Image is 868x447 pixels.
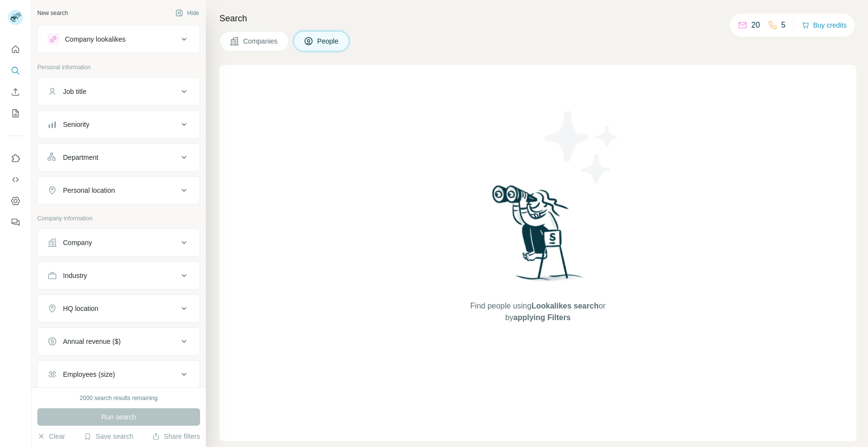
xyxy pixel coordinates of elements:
span: applying Filters [513,313,571,322]
img: Surfe Illustration - Stars [538,104,625,191]
div: Job title [63,87,86,96]
button: Quick start [8,41,23,58]
div: Industry [63,271,87,280]
button: Dashboard [8,192,23,210]
button: Seniority [38,113,200,136]
p: Personal information [37,63,200,72]
div: Company [63,238,92,247]
button: Employees (size) [38,363,200,386]
span: Find people using or by [460,300,615,324]
button: Hide [169,6,206,20]
div: Department [63,153,98,162]
button: Company lookalikes [38,28,200,51]
button: Personal location [38,179,200,202]
button: HQ location [38,297,200,320]
div: Seniority [63,120,89,129]
img: Surfe Illustration - Woman searching with binoculars [488,183,589,291]
div: New search [37,9,68,17]
div: HQ location [63,304,98,313]
button: Clear [37,432,65,441]
button: My lists [8,105,23,122]
button: Annual revenue ($) [38,330,200,353]
p: Company information [37,214,200,223]
button: Enrich CSV [8,83,23,101]
button: Company [38,231,200,254]
button: Department [38,146,200,169]
div: Employees (size) [63,370,115,379]
button: Use Surfe API [8,171,23,188]
span: Lookalikes search [531,302,599,310]
span: People [317,36,340,46]
button: Feedback [8,214,23,231]
button: Buy credits [802,18,847,32]
p: 5 [781,19,786,31]
button: Use Surfe on LinkedIn [8,150,23,167]
div: Personal location [63,185,115,195]
h4: Search [219,12,856,25]
button: Search [8,62,23,79]
div: Annual revenue ($) [63,337,121,346]
span: Companies [243,36,279,46]
p: 20 [751,19,760,31]
button: Share filters [152,432,200,441]
button: Save search [84,432,133,441]
div: 2000 search results remaining [80,394,158,402]
button: Job title [38,80,200,103]
button: Industry [38,264,200,287]
div: Company lookalikes [65,34,125,44]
